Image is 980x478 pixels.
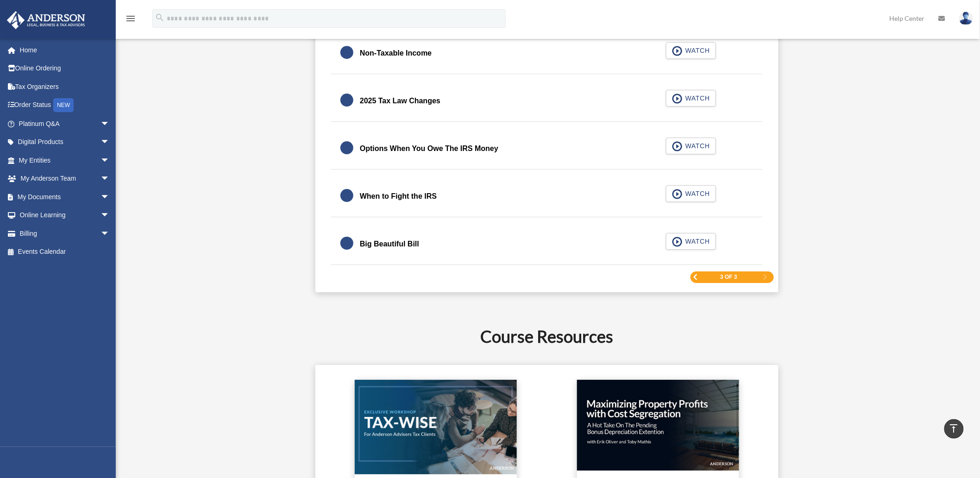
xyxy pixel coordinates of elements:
div: When to Fight the IRS [360,190,437,203]
a: Previous Page [693,274,698,280]
span: arrow_drop_down [101,206,119,225]
a: Options When You Owe The IRS Money WATCH [340,138,753,160]
img: taxwise-replay.png [355,380,517,474]
span: arrow_drop_down [101,133,119,152]
span: arrow_drop_down [101,224,119,243]
a: Tax Organizers [6,77,124,96]
a: My Anderson Teamarrow_drop_down [6,170,124,188]
span: WATCH [683,46,710,55]
span: WATCH [683,94,710,103]
span: 3 of 3 [720,274,737,280]
div: Big Beautiful Bill [360,238,419,251]
i: vertical_align_top [949,423,960,434]
img: User Pic [959,12,973,25]
button: WATCH [666,185,716,202]
div: Non-Taxable Income [360,47,432,60]
button: WATCH [666,233,716,250]
i: search [155,13,165,23]
span: arrow_drop_down [101,151,119,170]
a: vertical_align_top [944,419,964,439]
a: My Documentsarrow_drop_down [6,188,124,206]
a: My Entitiesarrow_drop_down [6,151,124,170]
i: menu [125,13,136,24]
img: cost-seg-update.jpg [577,380,739,471]
h2: Course Resources [206,325,887,348]
div: NEW [53,98,74,112]
img: Anderson Advisors Platinum Portal [4,11,88,29]
a: When to Fight the IRS WATCH [340,185,753,208]
a: menu [125,16,136,24]
a: Order StatusNEW [6,96,124,115]
a: Big Beautiful Bill WATCH [340,233,753,255]
a: Platinum Q&Aarrow_drop_down [6,114,124,133]
a: Events Calendar [6,243,124,261]
a: Digital Productsarrow_drop_down [6,133,124,151]
button: WATCH [666,42,716,59]
div: Options When You Owe The IRS Money [360,142,498,155]
a: Online Ordering [6,59,124,78]
span: arrow_drop_down [101,188,119,207]
a: Online Learningarrow_drop_down [6,206,124,225]
span: WATCH [683,189,710,198]
span: WATCH [683,237,710,246]
button: WATCH [666,90,716,107]
span: WATCH [683,141,710,151]
a: 2025 Tax Law Changes WATCH [340,90,753,112]
button: WATCH [666,138,716,154]
a: Billingarrow_drop_down [6,224,124,243]
div: 2025 Tax Law Changes [360,94,440,107]
a: Home [6,41,124,59]
a: Non-Taxable Income WATCH [340,42,753,64]
span: arrow_drop_down [101,170,119,189]
span: arrow_drop_down [101,114,119,133]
